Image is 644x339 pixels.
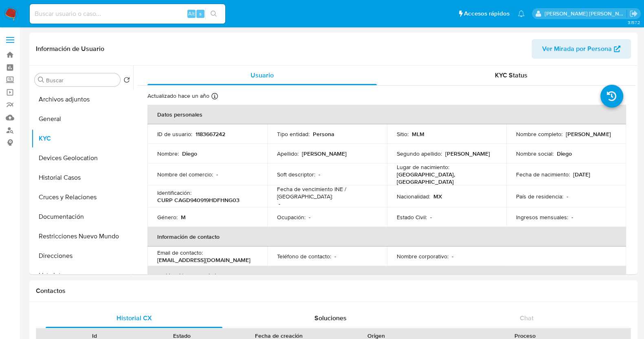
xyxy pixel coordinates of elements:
p: Nombre completo : [516,130,563,138]
p: - [309,214,310,221]
p: MX [433,193,442,200]
button: General [31,109,133,129]
span: Ver Mirada por Persona [542,39,612,59]
p: 1183667242 [196,130,225,138]
button: Direcciones [31,246,133,266]
p: Ocupación : [277,214,306,221]
p: Soft descriptor : [277,171,315,178]
p: Sitio : [397,130,409,138]
button: Buscar [38,77,44,83]
input: Buscar [46,77,117,84]
p: Teléfono de contacto : [277,253,331,260]
p: Género : [157,214,178,221]
span: Soluciones [314,313,347,323]
p: - [452,253,453,260]
h1: Contactos [36,287,631,295]
span: Historial CX [116,313,152,323]
button: Lista Interna [31,266,133,285]
p: Segundo apellido : [397,150,442,157]
p: baltazar.cabreradupeyron@mercadolibre.com.mx [545,10,627,18]
p: [DATE] [573,171,590,178]
p: Nombre corporativo : [397,253,448,260]
span: Usuario [251,70,274,80]
p: CURP CAGD940919HDFHNG03 [157,196,240,204]
button: Historial Casos [31,168,133,187]
p: - [216,171,218,178]
button: Archivos adjuntos [31,90,133,109]
p: - [319,171,320,178]
input: Buscar usuario o caso... [30,9,225,19]
p: Identificación : [157,189,191,196]
p: [EMAIL_ADDRESS][DOMAIN_NAME] [157,256,251,264]
p: Estado Civil : [397,214,427,221]
p: Fecha de vencimiento INE / [GEOGRAPHIC_DATA] : [277,185,377,200]
th: Verificación y cumplimiento [147,266,626,286]
p: Nacionalidad : [397,193,430,200]
button: KYC [31,129,133,148]
p: - [571,214,573,221]
p: MLM [412,130,424,138]
span: Alt [188,10,195,18]
p: M [181,214,186,221]
span: Accesos rápidos [464,9,510,18]
p: - [430,214,432,221]
th: Información de contacto [147,227,626,247]
p: [PERSON_NAME] [566,130,611,138]
p: [PERSON_NAME] [445,150,490,157]
th: Datos personales [147,105,626,124]
button: Volver al orden por defecto [123,77,130,86]
p: - [279,200,280,207]
p: - [334,253,336,260]
p: [PERSON_NAME] [302,150,347,157]
p: Fecha de nacimiento : [516,171,570,178]
p: Nombre social : [516,150,554,157]
p: Tipo entidad : [277,130,310,138]
p: Lugar de nacimiento : [397,163,449,171]
a: Salir [629,9,638,18]
button: Documentación [31,207,133,227]
h1: Información de Usuario [36,45,104,53]
p: Email de contacto : [157,249,203,256]
a: Notificaciones [518,10,525,17]
p: Diego [182,150,197,157]
p: Apellido : [277,150,299,157]
span: Chat [520,313,534,323]
p: Actualizado hace un año [147,92,209,100]
p: Ingresos mensuales : [516,214,568,221]
button: Cruces y Relaciones [31,187,133,207]
p: Nombre : [157,150,179,157]
p: [GEOGRAPHIC_DATA], [GEOGRAPHIC_DATA] [397,171,494,185]
button: Ver Mirada por Persona [532,39,631,59]
p: - [567,193,568,200]
button: Restricciones Nuevo Mundo [31,227,133,246]
p: Persona [313,130,334,138]
p: ID de usuario : [157,130,192,138]
button: Devices Geolocation [31,148,133,168]
span: KYC Status [495,70,528,80]
span: s [199,10,202,18]
p: Nombre del comercio : [157,171,213,178]
p: Diego [557,150,572,157]
button: search-icon [205,8,222,20]
p: País de residencia : [516,193,563,200]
